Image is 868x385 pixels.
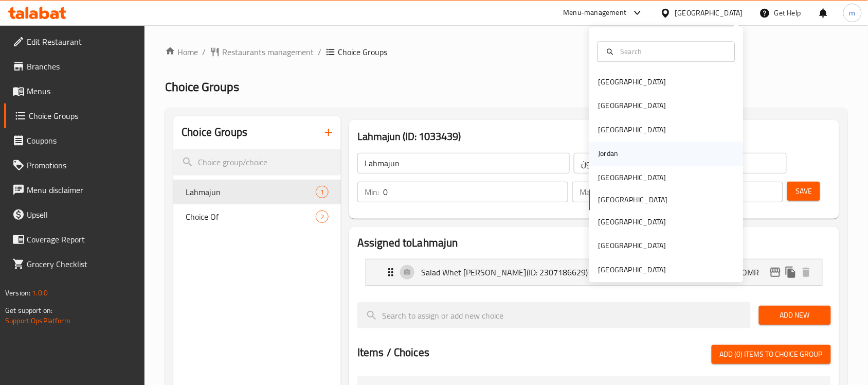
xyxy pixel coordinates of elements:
span: Add New [767,309,823,322]
a: Home [165,46,198,58]
a: Choice Groups [4,103,145,128]
div: [GEOGRAPHIC_DATA] [599,172,666,183]
div: [GEOGRAPHIC_DATA] [599,124,666,135]
p: Min: [365,186,379,198]
p: (ID: 2307186629) [527,266,597,278]
nav: breadcrumb [165,46,847,58]
span: 1.0.0 [32,286,48,300]
input: search [357,302,751,328]
a: Restaurants management [210,46,314,58]
span: Save [795,185,812,198]
li: / [318,46,321,58]
div: Menu-management [564,7,627,19]
div: Choices [316,186,329,198]
h3: Lahmajun (ID: 1033439) [357,128,831,145]
div: [GEOGRAPHIC_DATA] [599,100,666,112]
button: Add (0) items to choice group [712,345,831,364]
span: Choice Groups [338,46,387,58]
div: Lahmajun1 [173,180,341,204]
button: edit [768,265,783,280]
div: Jordan [599,148,619,160]
span: Coupons [27,134,137,147]
a: Upsell [4,202,145,227]
span: Edit Restaurant [27,36,137,48]
span: Branches [27,60,137,73]
p: Max: [580,186,595,198]
div: [GEOGRAPHIC_DATA] [599,240,666,252]
a: Edit Restaurant [4,29,145,54]
a: Coverage Report [4,227,145,252]
a: Support.OpsPlatform [5,314,70,327]
span: Choice Of [186,211,316,223]
button: Add New [759,306,831,325]
h2: Items / Choices [357,345,429,360]
span: Promotions [27,159,137,171]
span: Choice Groups [29,110,137,122]
li: / [202,46,206,58]
span: Upsell [27,208,137,221]
span: Get support on: [5,304,52,317]
button: delete [799,265,814,280]
a: Grocery Checklist [4,252,145,276]
span: Add (0) items to choice group [720,348,823,361]
button: Save [787,182,820,201]
a: Menu disclaimer [4,178,145,202]
div: [GEOGRAPHIC_DATA] [599,217,666,228]
a: Coupons [4,128,145,153]
input: Search [617,46,729,57]
span: Lahmajun [186,186,316,198]
div: [GEOGRAPHIC_DATA] [599,264,666,275]
h2: Choice Groups [182,125,247,140]
button: duplicate [783,265,799,280]
div: Expand [366,259,822,285]
div: [GEOGRAPHIC_DATA] [599,77,666,88]
div: [GEOGRAPHIC_DATA] [675,7,743,19]
span: Choice Groups [165,75,239,98]
li: Expand [357,255,831,290]
span: 2 [316,212,328,222]
span: Version: [5,286,30,300]
span: 1 [316,187,328,197]
span: Coverage Report [27,233,137,246]
a: Promotions [4,153,145,178]
span: Grocery Checklist [27,258,137,270]
span: Menu disclaimer [27,184,137,196]
input: search [173,149,341,176]
span: m [849,7,856,19]
div: Choice Of2 [173,204,341,229]
p: Salad Whet [PERSON_NAME] [421,266,527,278]
span: Menus [27,85,137,97]
a: Branches [4,54,145,79]
a: Menus [4,79,145,103]
span: Restaurants management [222,46,314,58]
h2: Assigned to Lahmajun [357,235,831,251]
div: Choices [316,211,329,223]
